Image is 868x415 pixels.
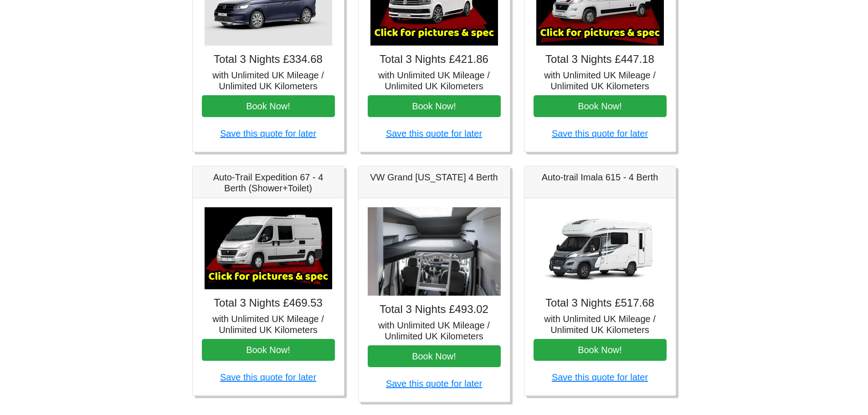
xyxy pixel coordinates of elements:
[368,95,501,117] button: Book Now!
[368,53,501,66] h4: Total 3 Nights £421.86
[368,345,501,367] button: Book Now!
[534,70,667,92] h5: with Unlimited UK Mileage / Unlimited UK Kilometers
[534,95,667,117] button: Book Now!
[534,297,667,310] h4: Total 3 Nights £517.68
[202,95,335,117] button: Book Now!
[536,207,664,289] img: Auto-trail Imala 615 - 4 Berth
[534,339,667,361] button: Book Now!
[552,372,648,382] a: Save this quote for later
[202,313,335,335] h5: with Unlimited UK Mileage / Unlimited UK Kilometers
[202,172,335,194] h5: Auto-Trail Expedition 67 - 4 Berth (Shower+Toilet)
[368,303,501,316] h4: Total 3 Nights £493.02
[202,297,335,310] h4: Total 3 Nights £469.53
[386,379,482,389] a: Save this quote for later
[534,172,667,183] h5: Auto-trail Imala 615 - 4 Berth
[368,172,501,183] h5: VW Grand [US_STATE] 4 Berth
[534,313,667,335] h5: with Unlimited UK Mileage / Unlimited UK Kilometers
[368,207,501,296] img: VW Grand California 4 Berth
[220,372,316,382] a: Save this quote for later
[220,128,316,138] a: Save this quote for later
[386,128,482,138] a: Save this quote for later
[205,207,332,289] img: Auto-Trail Expedition 67 - 4 Berth (Shower+Toilet)
[202,70,335,92] h5: with Unlimited UK Mileage / Unlimited UK Kilometers
[202,339,335,361] button: Book Now!
[202,53,335,66] h4: Total 3 Nights £334.68
[552,128,648,138] a: Save this quote for later
[534,53,667,66] h4: Total 3 Nights £447.18
[368,320,501,342] h5: with Unlimited UK Mileage / Unlimited UK Kilometers
[368,70,501,92] h5: with Unlimited UK Mileage / Unlimited UK Kilometers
